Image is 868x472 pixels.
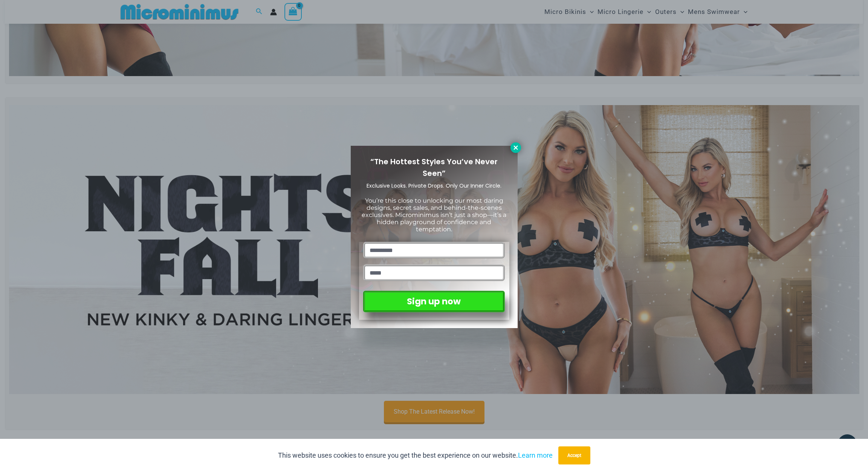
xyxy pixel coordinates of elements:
p: This website uses cookies to ensure you get the best experience on our website. [278,450,553,461]
button: Close [510,142,521,153]
span: Exclusive Looks. Private Drops. Only Our Inner Circle. [367,182,501,189]
button: Sign up now [363,291,504,312]
span: You’re this close to unlocking our most daring designs, secret sales, and behind-the-scenes exclu... [362,197,506,233]
span: “The Hottest Styles You’ve Never Seen” [370,156,498,179]
button: Accept [558,446,590,464]
a: Learn more [518,451,553,459]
